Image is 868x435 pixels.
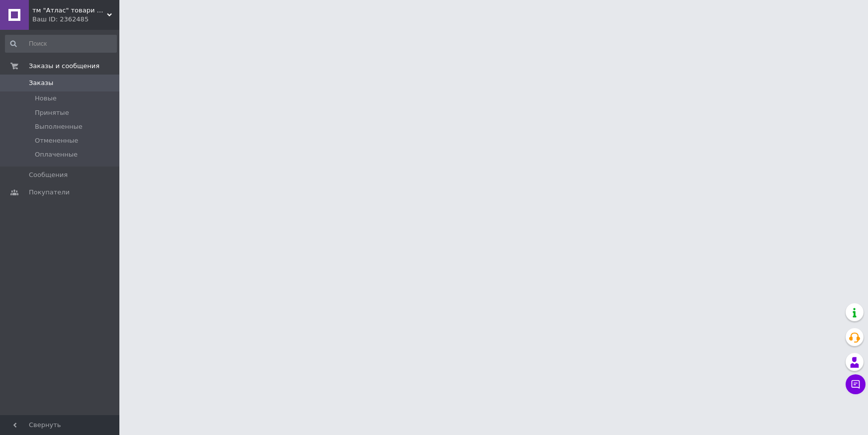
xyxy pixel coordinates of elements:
span: Отмененные [35,136,78,145]
button: Чат с покупателем [846,374,866,394]
span: Заказы [29,79,53,87]
span: Новые [35,94,57,103]
span: тм "Атлас" товари від виробника [32,6,107,15]
span: Покупатели [29,188,70,197]
div: Ваш ID: 2362485 [32,15,119,24]
span: Принятые [35,108,69,117]
span: Заказы и сообщения [29,62,99,71]
span: Выполненные [35,122,83,131]
span: Оплаченные [35,150,78,159]
input: Поиск [5,35,117,53]
span: Сообщения [29,171,68,179]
